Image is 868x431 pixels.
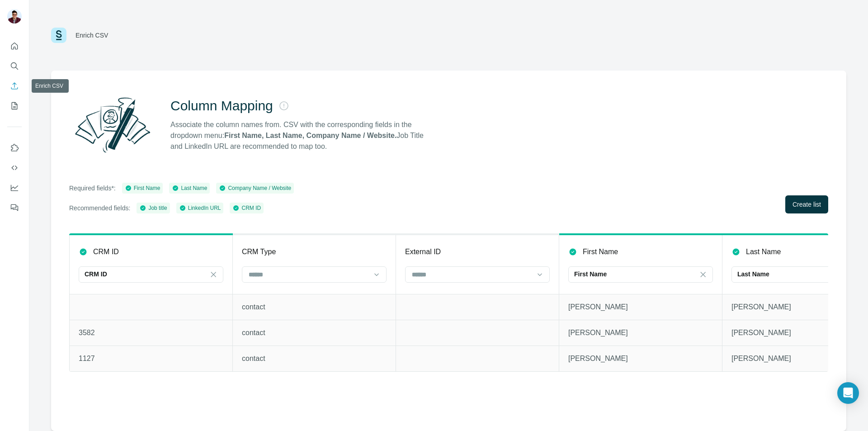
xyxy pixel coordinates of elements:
[179,204,221,212] div: LinkedIn URL
[405,246,441,257] p: External ID
[242,327,387,338] p: contact
[568,302,713,313] p: [PERSON_NAME]
[7,140,22,156] button: Use Surfe on LinkedIn
[170,119,432,152] p: Associate the column names from. CSV with the corresponding fields in the dropdown menu: Job Titl...
[219,184,291,192] div: Company Name / Website
[568,353,713,364] p: [PERSON_NAME]
[170,98,273,114] h2: Column Mapping
[793,200,821,209] span: Create list
[69,184,116,193] p: Required fields*:
[737,270,769,279] p: Last Name
[242,302,387,313] p: contact
[837,382,859,404] div: Open Intercom Messenger
[242,353,387,364] p: contact
[125,184,160,192] div: First Name
[7,199,22,216] button: Feedback
[69,204,130,213] p: Recommended fields:
[7,78,22,94] button: Enrich CSV
[75,31,108,40] div: Enrich CSV
[242,246,276,257] p: CRM Type
[232,204,261,212] div: CRM ID
[224,132,396,139] strong: First Name, Last Name, Company Name / Website.
[139,204,167,212] div: Job title
[7,38,22,54] button: Quick start
[93,246,119,257] p: CRM ID
[172,184,207,192] div: Last Name
[7,58,22,74] button: Search
[79,353,223,364] p: 1127
[51,28,66,43] img: Surfe Logo
[7,180,22,196] button: Dashboard
[79,327,223,338] p: 3582
[7,98,22,114] button: My lists
[568,327,713,338] p: [PERSON_NAME]
[69,92,156,157] img: Surfe Illustration - Column Mapping
[7,9,22,24] img: Avatar
[746,246,781,257] p: Last Name
[85,270,107,279] p: CRM ID
[785,195,828,213] button: Create list
[574,270,607,279] p: First Name
[7,160,22,176] button: Use Surfe API
[583,246,618,257] p: First Name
